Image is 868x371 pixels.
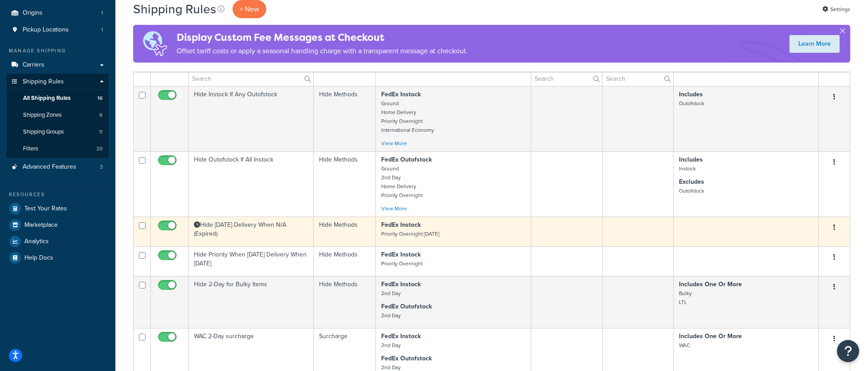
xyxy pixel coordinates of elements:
td: Hide [DATE] Delivery When N/A (Expired) [189,217,314,246]
strong: FedEx Outofstock [381,155,432,164]
li: Shipping Rules [7,74,109,158]
span: Shipping Groups [23,128,64,136]
span: Test Your Rates [24,205,67,213]
li: Shipping Zones [7,107,109,123]
span: Carriers [23,61,44,69]
a: Help Docs [7,250,109,266]
strong: Includes [679,90,703,99]
li: Advanced Features [7,159,109,175]
button: Open Resource Center [837,340,859,362]
strong: FedEx Instock [381,332,421,341]
a: Origins 1 [7,5,109,21]
strong: Includes [679,155,703,164]
li: Pickup Locations [7,22,109,38]
p: Offset tariff costs or apply a seasonal handling charge with a transparent message at checkout. [177,45,468,57]
td: Hide Priority When [DATE] Delivery When [DATE] [189,246,314,276]
small: Outofstock [679,99,704,107]
span: Advanced Features [23,163,76,171]
span: Pickup Locations [23,26,69,34]
td: Hide Outofstock If All Instock [189,151,314,217]
small: 2nd Day [381,289,401,297]
li: All Shipping Rules [7,90,109,107]
small: WAC [679,341,690,349]
span: 1 [101,9,103,17]
a: Learn More [789,35,840,53]
span: All Shipping Rules [23,95,71,102]
span: 3 [100,163,103,171]
td: Hide Methods [314,217,376,246]
img: duties-banner-06bc72dcb5fe05cb3f9472aba00be2ae8eb53ab6f0d8bb03d382ba314ac3c341.png [133,25,177,63]
span: Analytics [24,238,49,245]
small: Outofstock [679,187,704,195]
a: Test Your Rates [7,201,109,217]
span: Filters [23,145,38,153]
small: 2nd Day [381,312,401,320]
div: Resources [7,191,109,198]
td: Hide Methods [314,86,376,151]
small: 2nd Day [381,341,401,349]
a: Advanced Features 3 [7,159,109,175]
strong: FedEx Instock [381,250,421,259]
h1: Shipping Rules [133,0,216,18]
span: 6 [99,111,103,119]
input: Search [603,71,673,86]
li: Filters [7,141,109,157]
td: Hide Methods [314,276,376,328]
td: Hide Methods [314,151,376,217]
span: 20 [96,145,103,153]
h4: Display Custom Fee Messages at Checkout [177,30,468,45]
small: Priority Overnight [DATE] [381,230,439,238]
small: Instock [679,165,696,173]
a: Carriers [7,57,109,73]
a: All Shipping Rules 16 [7,90,109,107]
small: Bulky LTL [679,289,692,306]
span: 11 [99,128,103,136]
td: Hide 2-Day for Bulky Items [189,276,314,328]
li: Shipping Groups [7,124,109,140]
span: Shipping Zones [23,111,62,119]
div: Manage Shipping [7,47,109,55]
small: Ground Home Delivery Priority Overnight International Economy [381,99,434,134]
td: Hide Methods [314,246,376,276]
span: Marketplace [24,221,58,229]
a: Pickup Locations 1 [7,22,109,38]
span: Shipping Rules [23,78,64,86]
strong: FedEx Instock [381,90,421,99]
a: Analytics [7,233,109,249]
strong: FedEx Instock [381,220,421,229]
a: Shipping Zones 6 [7,107,109,123]
span: Help Docs [24,254,53,262]
a: Shipping Rules [7,74,109,90]
input: Search [531,71,602,86]
strong: FedEx Outofstock [381,354,432,363]
a: View More [381,205,407,213]
a: Settings [822,3,850,16]
li: Origins [7,5,109,21]
a: View More [381,139,407,147]
a: Marketplace [7,217,109,233]
strong: Includes One Or More [679,332,742,341]
strong: Includes One Or More [679,280,742,289]
span: Origins [23,9,43,17]
strong: FedEx Instock [381,280,421,289]
span: 1 [101,26,103,34]
span: 16 [97,95,103,102]
a: Filters 20 [7,141,109,157]
td: Hide Instock If Any Outofstock [189,86,314,151]
strong: FedEx Outofstock [381,302,432,311]
small: Ground 2nd Day Home Delivery Priority Overnight [381,165,422,199]
strong: Excludes [679,177,704,186]
a: Shipping Groups 11 [7,124,109,140]
input: Search [189,71,313,86]
small: Priority Overnight [381,260,422,268]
